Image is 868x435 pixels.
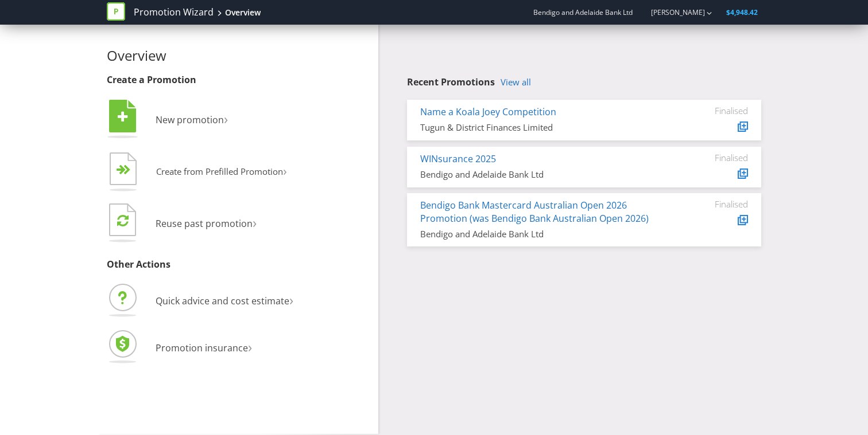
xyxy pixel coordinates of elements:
[253,213,257,232] span: ›
[118,111,128,123] tspan: 
[420,122,662,134] div: Tugun & District Finances Limited
[117,214,129,227] tspan: 
[107,295,293,307] a: Quick advice and cost estimate›
[107,150,288,195] button: Create from Prefilled Promotion›
[420,152,496,165] a: WINsurance 2025
[289,290,293,309] span: ›
[420,105,556,118] a: Name a Koala Joey Competition
[248,337,252,356] span: ›
[679,199,748,209] div: Finalised
[107,75,370,85] h3: Create a Promotion
[107,48,370,63] h2: Overview
[407,76,495,88] span: Recent Promotions
[533,7,633,17] span: Bendigo and Adelaide Bank Ltd
[156,113,224,126] span: New promotion
[283,162,287,179] span: ›
[679,105,748,116] div: Finalised
[225,7,261,18] div: Overview
[156,342,248,354] span: Promotion insurance
[640,7,705,17] a: [PERSON_NAME]
[107,342,252,354] a: Promotion insurance›
[679,152,748,163] div: Finalised
[726,7,758,17] span: $4,948.42
[134,6,214,19] a: Promotion Wizard
[420,168,662,181] div: Bendigo and Adelaide Bank Ltd
[156,166,283,177] span: Create from Prefilled Promotion
[123,164,131,175] tspan: 
[107,260,370,270] h3: Other Actions
[156,295,289,307] span: Quick advice and cost estimate
[420,228,662,240] div: Bendigo and Adelaide Bank Ltd
[156,217,253,230] span: Reuse past promotion
[224,109,228,128] span: ›
[420,199,649,225] a: Bendigo Bank Mastercard Australian Open 2026 Promotion (was Bendigo Bank Australian Open 2026)
[501,77,531,87] a: View all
